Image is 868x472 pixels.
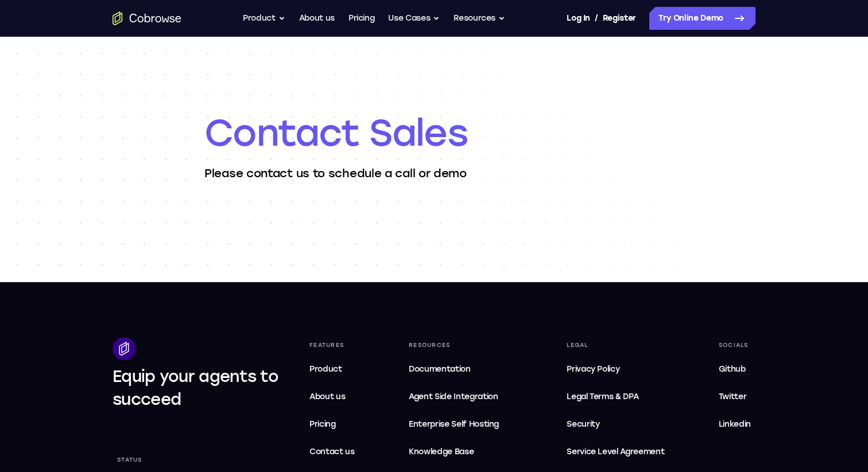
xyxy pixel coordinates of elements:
[567,7,590,30] a: Log In
[113,452,147,468] div: Status
[562,337,669,353] div: Legal
[714,358,755,381] a: Github
[309,364,342,374] span: Product
[404,337,517,353] div: Resources
[404,358,517,381] a: Documentation
[714,337,755,353] div: Socials
[719,364,746,374] span: Github
[299,7,335,30] a: About us
[409,364,470,374] span: Documentation
[309,447,355,457] span: Contact us
[204,110,664,156] h1: Contact Sales
[204,165,664,181] p: Please contact us to schedule a call or demo
[305,358,359,381] a: Product
[409,390,513,404] span: Agent Side Integration
[567,364,619,374] span: Privacy Policy
[404,385,517,408] a: Agent Side Integration
[714,413,755,436] a: Linkedin
[404,440,517,463] a: Knowledge Base
[649,7,755,30] a: Try Online Demo
[562,413,669,436] a: Security
[603,7,636,30] a: Register
[567,419,599,429] span: Security
[305,413,359,436] a: Pricing
[305,337,359,353] div: Features
[714,385,755,408] a: Twitter
[595,11,598,25] span: /
[567,392,638,401] span: Legal Terms & DPA
[719,392,747,401] span: Twitter
[409,418,513,431] span: Enterprise Self Hosting
[719,419,751,429] span: Linkedin
[388,7,440,30] button: Use Cases
[409,447,474,457] span: Knowledge Base
[562,358,669,381] a: Privacy Policy
[305,440,359,463] a: Contact us
[562,385,669,408] a: Legal Terms & DPA
[309,419,336,429] span: Pricing
[454,7,505,30] button: Resources
[305,385,359,408] a: About us
[113,366,278,409] span: Equip your agents to succeed
[562,440,669,463] a: Service Level Agreement
[309,392,345,401] span: About us
[404,413,517,436] a: Enterprise Self Hosting
[348,7,375,30] a: Pricing
[567,445,664,459] span: Service Level Agreement
[243,7,285,30] button: Product
[113,11,181,25] a: Go to the home page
